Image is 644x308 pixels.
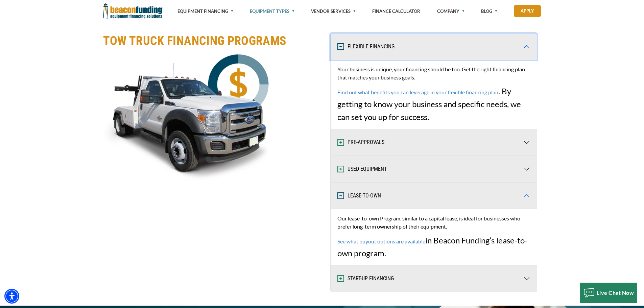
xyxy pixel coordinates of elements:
img: Expand and Collapse Icon [337,166,344,172]
p: Your business is unique, your financing should be too. Get the right financing plan that matches ... [337,65,530,81]
button: USED EQUIPMENT [331,156,537,182]
p: Our lease-to-own Program, similar to a capital lease, is ideal for businesses who prefer long-ter... [337,214,530,231]
img: Expand and Collapse Icon [337,275,344,282]
button: PRE-APPROVALS [331,129,537,156]
img: Expand and Collapse Icon [337,43,344,50]
button: Live Chat Now [580,283,638,303]
button: FLEXIBLE FINANCING [331,33,537,60]
img: Expand and Collapse Icon [337,139,344,146]
div: Accessibility Menu [4,289,19,304]
span: Live Chat Now [597,289,634,296]
a: See what buyout options are available [337,238,425,244]
button: START-UP FINANCING [331,265,537,292]
span: in Beacon Funding’s lease-to-own program. [337,214,530,258]
img: Expand and Collapse Icon [337,192,344,199]
h2: TOW TRUCK FINANCING PROGRAMS [103,33,318,49]
a: Find out what benefits you can leverage in your flexible financing plan [337,89,498,95]
img: Tow Truck [103,54,272,189]
button: LEASE-TO-OWN [331,183,537,209]
a: Apply [514,5,541,17]
span: . By getting to know your business and specific needs, we can set you up for success. [337,65,530,122]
